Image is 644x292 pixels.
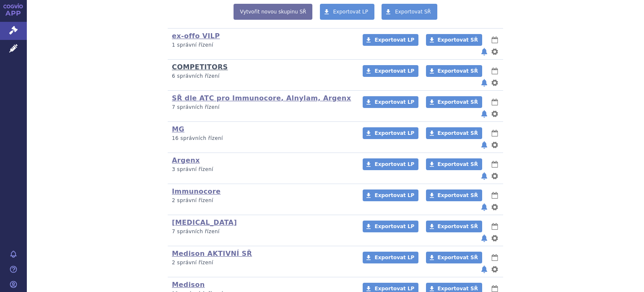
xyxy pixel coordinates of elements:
[491,66,499,76] button: lhůty
[491,159,499,169] button: lhůty
[374,192,414,198] span: Exportovat LP
[491,97,499,107] button: lhůty
[438,224,478,229] span: Exportovat SŘ
[374,99,414,105] span: Exportovat LP
[374,224,414,229] span: Exportovat LP
[363,34,418,46] a: Exportovat LP
[438,255,478,260] span: Exportovat SŘ
[480,233,488,243] button: notifikace
[333,9,369,15] span: Exportovat LP
[426,189,482,201] a: Exportovat SŘ
[491,47,499,57] button: nastavení
[172,135,352,142] p: 16 správních řízení
[172,197,352,204] p: 2 správní řízení
[172,187,221,195] a: Immunocore
[438,130,478,136] span: Exportovat SŘ
[374,37,414,43] span: Exportovat LP
[491,233,499,243] button: nastavení
[172,228,352,235] p: 7 správních řízení
[172,63,228,71] a: COMPETITORS
[480,140,488,150] button: notifikace
[234,4,312,20] a: Vytvořit novou skupinu SŘ
[438,37,478,43] span: Exportovat SŘ
[438,161,478,167] span: Exportovat SŘ
[491,109,499,119] button: nastavení
[491,221,499,231] button: lhůty
[363,127,418,139] a: Exportovat LP
[172,259,352,266] p: 2 správní řízení
[363,158,418,170] a: Exportovat LP
[172,125,184,133] a: MG
[491,264,499,274] button: nastavení
[480,78,488,88] button: notifikace
[426,127,482,139] a: Exportovat SŘ
[426,96,482,108] a: Exportovat SŘ
[172,218,237,226] a: [MEDICAL_DATA]
[172,156,200,164] a: Argenx
[374,68,414,74] span: Exportovat LP
[374,130,414,136] span: Exportovat LP
[172,281,205,289] a: Medison
[172,42,352,49] p: 1 správní řízení
[491,190,499,200] button: lhůty
[395,9,431,15] span: Exportovat SŘ
[172,250,252,258] a: Medison AKTIVNÍ SŘ
[491,35,499,45] button: lhůty
[438,286,478,292] span: Exportovat SŘ
[480,264,488,274] button: notifikace
[172,94,351,102] a: SŘ dle ATC pro Immunocore, Alnylam, Argenx
[426,252,482,263] a: Exportovat SŘ
[172,104,352,111] p: 7 správních řízení
[491,171,499,181] button: nastavení
[320,4,375,20] a: Exportovat LP
[382,4,437,20] a: Exportovat SŘ
[480,171,488,181] button: notifikace
[363,96,418,108] a: Exportovat LP
[374,286,414,292] span: Exportovat LP
[491,202,499,212] button: nastavení
[374,161,414,167] span: Exportovat LP
[438,99,478,105] span: Exportovat SŘ
[363,252,418,263] a: Exportovat LP
[363,65,418,77] a: Exportovat LP
[491,128,499,138] button: lhůty
[491,140,499,150] button: nastavení
[374,255,414,260] span: Exportovat LP
[426,34,482,46] a: Exportovat SŘ
[438,192,478,198] span: Exportovat SŘ
[363,189,418,201] a: Exportovat LP
[480,47,488,57] button: notifikace
[172,73,352,80] p: 6 správních řízení
[426,65,482,77] a: Exportovat SŘ
[172,32,220,40] a: ex-offo VILP
[491,78,499,88] button: nastavení
[426,221,482,232] a: Exportovat SŘ
[172,166,352,173] p: 3 správní řízení
[491,253,499,263] button: lhůty
[426,158,482,170] a: Exportovat SŘ
[363,221,418,232] a: Exportovat LP
[480,109,488,119] button: notifikace
[480,202,488,212] button: notifikace
[438,68,478,74] span: Exportovat SŘ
